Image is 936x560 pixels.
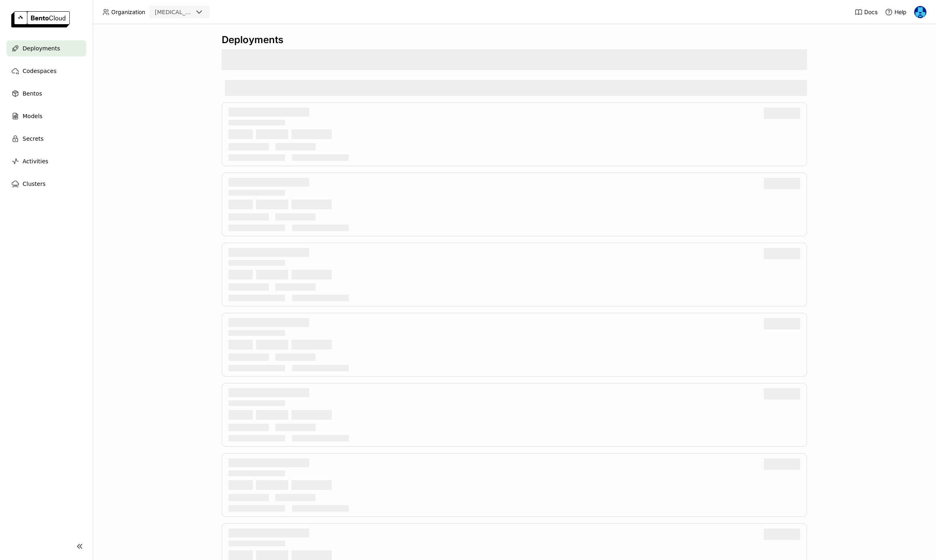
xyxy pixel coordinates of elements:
[23,111,42,121] span: Models
[6,153,86,169] a: Activities
[914,6,926,18] img: Yi Guo
[111,8,145,16] span: Organization
[23,66,56,76] span: Codespaces
[222,34,807,46] div: Deployments
[6,131,86,147] a: Secrets
[155,8,193,16] div: [MEDICAL_DATA]
[23,89,42,98] span: Bentos
[894,8,907,16] span: Help
[864,8,878,16] span: Docs
[23,44,60,53] span: Deployments
[193,8,194,17] input: Selected revia.
[23,156,48,166] span: Activities
[6,108,86,124] a: Models
[23,179,46,189] span: Clusters
[6,85,86,102] a: Bentos
[885,8,907,16] div: Help
[6,40,86,56] a: Deployments
[11,11,70,27] img: logo
[6,63,86,79] a: Codespaces
[6,176,86,192] a: Clusters
[23,134,44,144] span: Secrets
[855,8,878,16] a: Docs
